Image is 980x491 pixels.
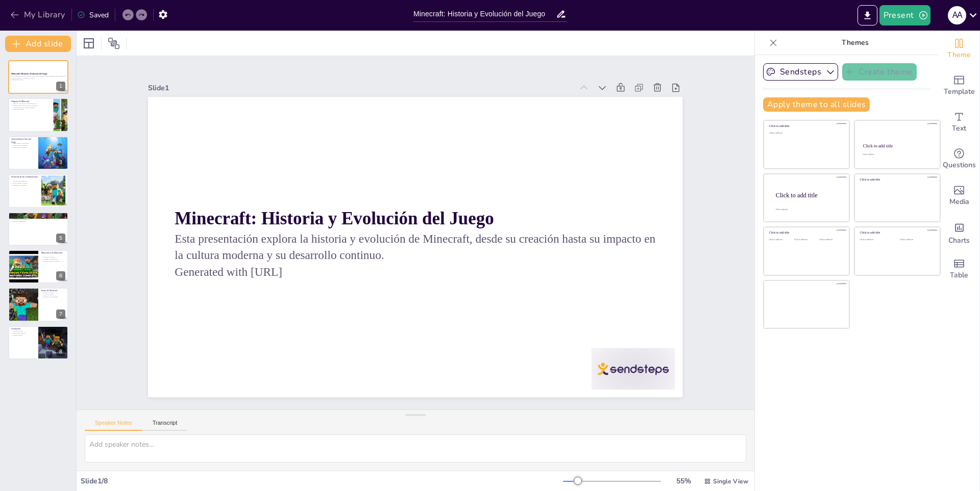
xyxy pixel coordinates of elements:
[857,5,877,25] button: Export to PowerPoint
[223,72,648,326] p: Generated with [URL]
[85,420,142,431] button: Speaker Notes
[776,208,840,210] div: Click to add body
[11,73,47,75] strong: Minecraft: Historia y Evolución del Juego
[11,105,51,107] p: El juego comenzó como un proyecto personal
[8,212,68,246] div: 5
[949,196,969,208] span: Media
[860,178,933,182] div: Click to add title
[950,270,968,281] span: Table
[781,31,928,55] p: Themes
[944,86,975,97] span: Template
[41,258,65,260] p: Enseñanza de programación
[11,106,51,108] p: La versión alfa atrajo a muchos jugadores
[763,97,870,112] button: Apply theme to all slides
[8,7,69,23] button: My Library
[11,214,65,217] p: Impacto Cultural
[713,477,748,485] span: Single View
[11,332,35,334] p: Impacto en la educación
[41,290,65,293] p: Futuro de Minecraft
[11,108,51,110] p: Creación de Mojang
[8,60,68,94] div: 1
[939,177,979,214] div: Add images, graphics, shapes or video
[142,420,188,431] button: Transcript
[939,104,979,141] div: Add text boxes
[11,220,65,222] p: Eventos y competencias
[952,123,966,134] span: Text
[11,184,38,186] p: Respuesta a la comunidad
[56,234,65,243] div: 5
[56,82,65,91] div: 1
[11,79,65,81] p: Generated with [URL]
[948,235,970,246] span: Charts
[56,271,65,280] div: 6
[11,75,65,79] p: Esta presentación explora la historia y evolución de Minecraft, desde su creación hasta su impact...
[11,100,51,103] p: Orígenes de Minecraft
[948,6,966,24] div: A A
[8,288,68,321] div: 7
[11,218,65,220] p: Comunidad activa de jugadores
[41,260,65,262] p: Fomento del trabajo en equipo
[56,120,65,129] div: 2
[56,158,65,167] div: 3
[41,251,65,254] p: Minecraft en la Educación
[206,86,639,355] p: Esta presentación explora la historia y evolución de Minecraft, desde su creación hasta su impact...
[900,239,932,241] div: Click to add text
[794,239,817,241] div: Click to add text
[819,239,842,241] div: Click to add text
[41,294,65,296] p: Nuevas tecnologías
[11,327,35,330] p: Conclusión
[11,175,38,178] p: Evolución de las Actualizaciones
[11,330,35,332] p: Fenómeno cultural
[769,124,842,128] div: Click to add title
[671,476,696,486] div: 55 %
[77,10,109,20] div: Saved
[413,7,556,21] input: Insert title
[8,98,68,132] div: 2
[11,180,38,183] p: Actualizaciones regulares
[11,216,65,218] p: Influencia en la cultura popular
[842,63,917,81] button: Create theme
[108,37,120,49] span: Position
[939,67,979,104] div: Add ready made slides
[41,292,65,294] p: Desarrollo continuo
[11,183,38,185] p: Nuevos bloques y criaturas
[8,174,68,208] div: 4
[11,102,51,105] p: [PERSON_NAME] creó Minecraft en 2009
[56,309,65,319] div: 7
[81,35,97,51] div: Layout
[11,138,35,143] p: Características Clave del Juego
[863,153,930,156] div: Click to add text
[860,231,933,235] div: Click to add title
[8,250,68,283] div: 6
[948,5,966,25] button: A A
[56,347,65,356] div: 8
[769,239,792,241] div: Click to add text
[8,326,68,359] div: 8
[81,476,563,486] div: Slide 1 / 8
[939,214,979,251] div: Add charts and graphs
[863,143,931,148] div: Click to add title
[769,231,842,235] div: Click to add title
[56,196,65,205] div: 4
[41,296,65,298] p: Expansión de la jugabilidad
[939,141,979,177] div: Get real-time input from your audience
[8,136,68,170] div: 3
[939,251,979,288] div: Add a table
[769,132,842,135] div: Click to add text
[879,5,930,25] button: Present
[860,239,892,241] div: Click to add text
[776,191,841,198] div: Click to add title
[335,197,622,374] strong: Minecraft: Historia y Evolución del Juego
[939,31,979,67] div: Change the overall theme
[763,63,838,81] button: Sendsteps
[11,334,35,336] p: Promesa de futuro
[947,49,971,61] span: Theme
[11,146,35,148] p: Modos de juego variados
[11,144,35,146] p: Construcción y creatividad
[5,36,71,52] button: Add slide
[943,160,976,171] span: Questions
[11,142,35,144] p: Mundo abierto y exploración
[41,256,65,259] p: Herramienta educativa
